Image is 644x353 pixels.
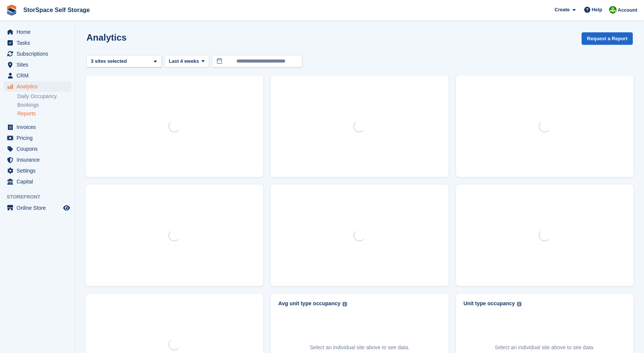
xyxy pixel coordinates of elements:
a: menu [4,48,71,59]
a: menu [4,27,71,37]
a: menu [4,203,71,213]
div: 3 sites selected [89,58,130,65]
a: menu [4,122,71,132]
span: Tasks [17,38,62,48]
a: Daily Occupancy [17,93,71,100]
span: Analytics [17,81,62,92]
a: menu [4,155,71,165]
a: menu [4,59,71,70]
h2: Analytics [86,32,127,42]
a: Preview store [62,203,71,212]
a: menu [4,144,71,154]
span: CRM [17,70,62,81]
a: menu [4,133,71,143]
span: Account [618,6,637,14]
img: stora-icon-8386f47178a22dfd0bd8f6a31ec36ba5ce8667c1dd55bd0f319d3a0aa187defe.svg [6,5,17,16]
span: Create [555,6,570,14]
span: Settings [17,165,62,176]
span: Subscriptions [17,48,62,59]
span: Pricing [17,133,62,143]
span: Last 4 weeks [169,58,199,65]
button: Request a Report [582,32,633,45]
a: menu [4,81,71,92]
span: Coupons [17,144,62,154]
span: Sites [17,59,62,70]
span: Insurance [17,155,62,165]
img: icon-info-grey-7440780725fd019a000dd9b08b2336e03edf1995a4989e88bcd33f0948082b44.svg [517,302,521,306]
span: Help [592,6,602,14]
span: Home [17,27,62,37]
a: Bookings [17,102,71,109]
span: Invoices [17,122,62,132]
a: Reports [17,110,71,117]
a: menu [4,176,71,187]
a: menu [4,38,71,48]
a: menu [4,165,71,176]
span: Capital [17,176,62,187]
a: StorSpace Self Storage [20,4,93,16]
p: Select an individual site above to see data. [310,344,409,351]
p: Select an individual site above to see data. [495,344,594,351]
a: menu [4,70,71,81]
div: Avg unit type occupancy [278,300,340,307]
span: Online Store [17,203,62,213]
img: icon-info-grey-7440780725fd019a000dd9b08b2336e03edf1995a4989e88bcd33f0948082b44.svg [342,302,347,306]
img: Jon Pace [609,6,617,14]
span: Storefront [7,193,75,201]
button: Last 4 weeks [165,55,209,68]
div: Unit type occupancy [464,300,515,307]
